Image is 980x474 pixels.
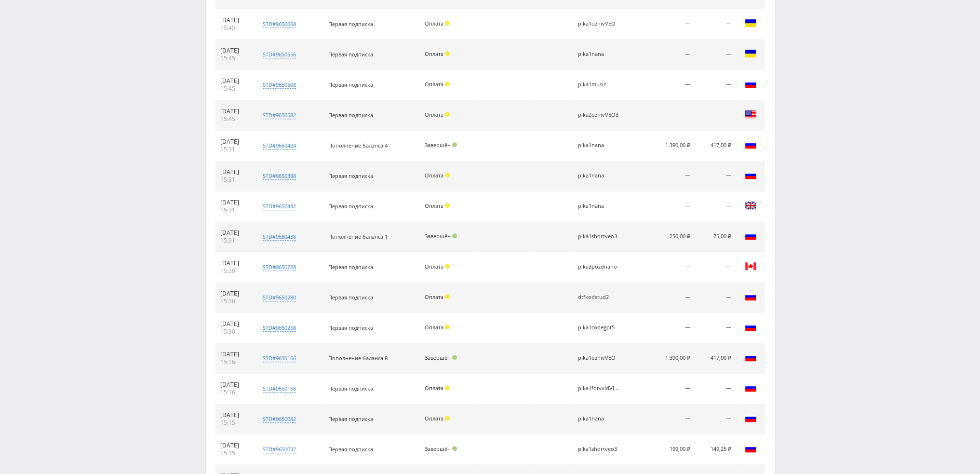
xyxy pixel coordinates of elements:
[578,385,621,392] div: pika1fotvvidVIDGEN
[220,47,249,54] div: [DATE]
[220,54,249,62] div: 15:45
[445,203,450,208] span: Холд
[263,354,296,362] div: std#9650166
[220,206,249,214] div: 15:31
[452,446,457,451] span: Подтвержден
[695,283,736,313] td: —
[745,321,756,333] img: rus.png
[220,389,249,396] div: 15:16
[425,20,443,27] span: Оплата
[220,138,249,146] div: [DATE]
[263,385,296,393] div: std#9650158
[578,203,621,209] div: pika1nana
[695,252,736,283] td: —
[220,351,249,358] div: [DATE]
[445,325,450,329] span: Холд
[425,354,451,361] span: Завершён
[263,20,296,28] div: std#9650608
[263,233,296,241] div: std#9650438
[220,411,249,419] div: [DATE]
[328,324,373,331] span: Первая подписка
[445,173,450,177] span: Холд
[425,50,443,57] span: Оплата
[425,263,443,270] span: Оплата
[645,434,695,465] td: 199,00 ₽
[425,324,443,331] span: Оплата
[263,415,296,423] div: std#9650082
[745,382,756,393] img: rus.png
[425,202,443,209] span: Оплата
[425,445,451,452] span: Завершён
[745,230,756,242] img: rus.png
[578,446,621,452] div: pika1shortveo3
[263,51,296,58] div: std#9650556
[263,324,296,332] div: std#9650258
[328,354,388,362] span: Пополнение баланса 8
[263,142,296,149] div: std#9650424
[328,263,373,271] span: Первая подписка
[452,142,457,147] span: Подтвержден
[328,111,373,119] span: Первая подписка
[645,222,695,252] td: 250,00 ₽
[695,161,736,191] td: —
[220,85,249,93] div: 15:45
[578,142,621,149] div: pika1nana
[263,203,296,210] div: std#9650442
[578,81,621,88] div: pika1music
[695,404,736,434] td: —
[578,173,621,179] div: pika1nana
[328,446,373,453] span: Первая подписка
[695,9,736,40] td: —
[578,233,621,240] div: pika1shortveo3
[578,51,621,57] div: pika1nana
[220,115,249,123] div: 15:45
[328,415,373,422] span: Первая подписка
[745,17,756,29] img: ukr.png
[645,283,695,313] td: —
[220,168,249,176] div: [DATE]
[695,40,736,70] td: —
[745,78,756,90] img: rus.png
[695,131,736,161] td: 417,00 ₽
[695,191,736,222] td: —
[578,21,621,27] div: pika1ozhivVEO
[695,70,736,100] td: —
[328,385,373,392] span: Первая подписка
[452,355,457,360] span: Подтвержден
[220,358,249,366] div: 15:16
[220,290,249,298] div: [DATE]
[220,320,249,328] div: [DATE]
[452,233,457,238] span: Подтвержден
[220,259,249,267] div: [DATE]
[220,298,249,305] div: 15:30
[445,81,450,86] span: Холд
[263,172,296,180] div: std#9650388
[220,229,249,237] div: [DATE]
[220,16,249,24] div: [DATE]
[695,343,736,374] td: 417,00 ₽
[328,51,373,58] span: Первая подписка
[645,131,695,161] td: 1 390,00 ₽
[745,260,756,272] img: can.png
[745,412,756,424] img: rus.png
[425,141,451,149] span: Завершён
[645,404,695,434] td: —
[745,48,756,59] img: ukr.png
[745,169,756,181] img: rus.png
[220,77,249,85] div: [DATE]
[263,263,296,271] div: std#9650228
[263,111,296,119] div: std#9650582
[425,415,443,422] span: Оплата
[425,293,443,300] span: Оплата
[745,108,756,120] img: usa.png
[445,112,450,117] span: Холд
[263,294,296,301] div: std#9650280
[745,443,756,454] img: rus.png
[220,449,249,457] div: 15:15
[445,294,450,299] span: Холд
[745,200,756,211] img: gbr.png
[695,313,736,343] td: —
[445,385,450,390] span: Холд
[645,9,695,40] td: —
[220,146,249,153] div: 15:31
